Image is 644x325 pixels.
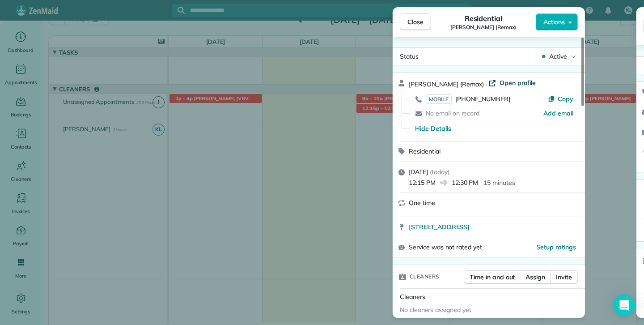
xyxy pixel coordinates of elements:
span: Actions [543,17,565,26]
span: One time [409,199,435,207]
span: Active [549,52,567,61]
button: Invite [550,270,578,284]
a: [STREET_ADDRESS] [409,222,580,231]
span: Setup ratings [536,243,576,251]
span: Close [407,17,424,26]
button: Hide Details [415,124,451,133]
span: Residential [409,147,441,155]
button: Close [400,13,431,30]
div: Open Intercom Messenger [614,295,635,316]
span: Cleaners [410,272,440,281]
span: [PERSON_NAME] (Remax) [409,80,484,88]
span: Status [400,52,419,60]
p: 15 minutes [483,178,515,187]
span: Time in and out [470,273,515,282]
span: · [484,81,489,88]
span: No cleaners assigned yet [400,306,471,314]
span: 12:15 PM [409,178,436,187]
button: Time in and out [464,270,521,284]
span: Cleaners [400,293,425,301]
span: Copy [558,95,573,103]
span: [STREET_ADDRESS] [409,222,470,231]
span: [DATE] [409,168,428,176]
a: Add email [543,109,573,118]
span: Residential [465,13,503,24]
span: Invite [556,273,572,282]
button: Setup ratings [536,243,576,252]
span: No email on record [426,109,479,117]
button: Copy [548,94,573,103]
span: [PHONE_NUMBER] [455,95,510,103]
span: 12:30 PM [452,178,479,187]
span: [PERSON_NAME] (Remax) [450,24,516,31]
a: Open profile [489,78,536,87]
span: ( today ) [430,168,449,176]
button: Assign [520,270,551,284]
a: MOBILE[PHONE_NUMBER] [426,94,510,103]
span: Open profile [500,78,536,87]
span: MOBILE [426,94,452,104]
span: Service was not rated yet [409,243,482,252]
span: Assign [525,273,545,282]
